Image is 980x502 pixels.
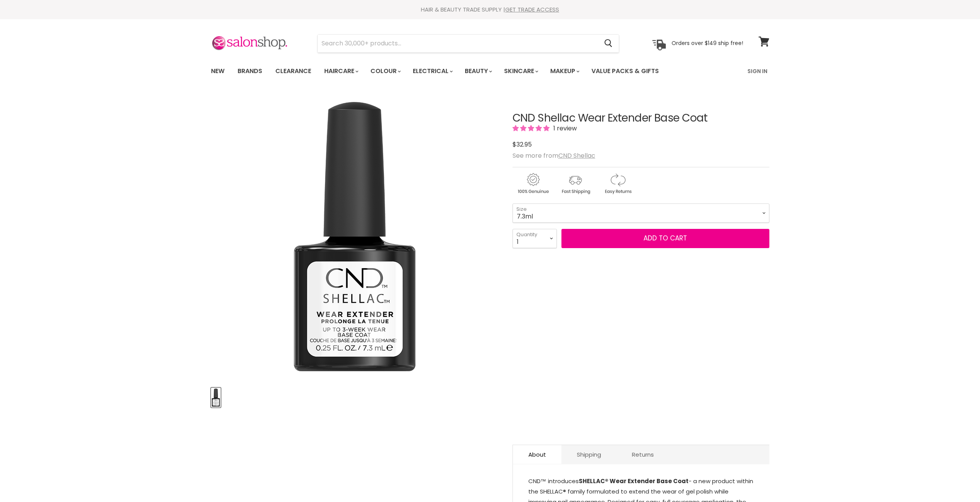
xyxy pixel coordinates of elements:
[270,63,317,79] a: Clearance
[205,60,704,82] ul: Main menu
[513,151,595,160] span: See more from
[211,93,499,380] div: CND Shellac Wear Extender Base Coat image. Click or Scroll to Zoom.
[513,124,551,133] span: 5.00 stars
[459,63,497,79] a: Beauty
[597,172,638,195] img: returns.gif
[212,389,220,407] img: CND Shellac Wear Extender Base Coat
[505,5,559,13] a: GET TRADE ACCESS
[210,385,500,407] div: Product thumbnails
[672,40,743,47] p: Orders over $149 ship free!
[318,63,363,79] a: Haircare
[201,60,779,82] nav: Main
[232,63,268,79] a: Brands
[201,6,779,13] div: HAIR & BEAUTY TRADE SUPPLY |
[551,124,577,133] span: 1 review
[294,102,415,371] img: CND Shellac Wear Extender Base Coat
[513,229,557,248] select: Quantity
[498,63,543,79] a: Skincare
[513,112,769,124] h1: CND Shellac Wear Extender Base Coat
[561,445,616,464] a: Shipping
[555,172,596,195] img: shipping.gif
[318,35,598,52] input: Search
[643,233,687,243] span: Add to cart
[513,172,553,195] img: genuine.gif
[317,34,619,53] form: Product
[544,63,584,79] a: Makeup
[579,477,689,485] strong: SHELLAC® Wear Extender Base Coat
[205,63,230,79] a: New
[513,140,532,149] span: $32.95
[586,63,665,79] a: Value Packs & Gifts
[211,388,221,407] button: CND Shellac Wear Extender Base Coat
[743,63,772,79] a: Sign In
[598,35,619,52] button: Search
[616,445,669,464] a: Returns
[561,229,769,248] button: Add to cart
[513,445,561,464] a: About
[407,63,457,79] a: Electrical
[365,63,405,79] a: Colour
[558,151,595,160] a: CND Shellac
